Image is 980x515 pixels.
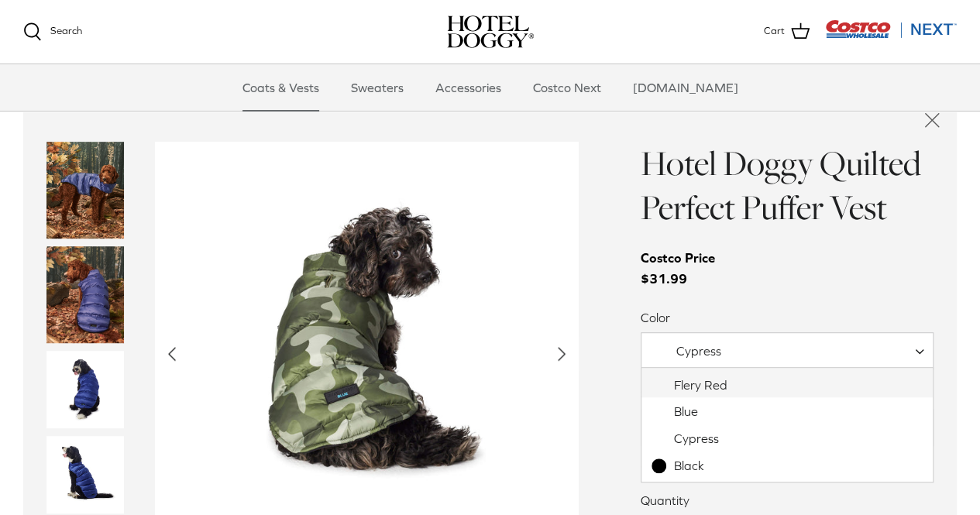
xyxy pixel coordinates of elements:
[337,64,418,111] a: Sweaters
[907,95,957,145] a: Close quick buy
[421,64,515,111] a: Accessories
[447,15,534,48] a: hoteldoggy.com hoteldoggycom
[674,458,704,472] span: Black
[46,351,124,428] a: Thumbnail Link
[619,64,752,111] a: [DOMAIN_NAME]
[641,248,715,269] div: Costco Price
[674,431,719,445] span: Cypress
[46,246,124,343] a: Thumbnail Link
[46,142,124,239] a: Thumbnail Link
[764,22,810,42] a: Cart
[155,337,189,371] button: Previous
[50,25,82,36] span: Search
[447,15,534,48] img: hoteldoggycom
[641,343,752,359] span: Cypress
[46,436,124,513] a: Thumbnail Link
[641,248,731,290] span: $31.99
[641,492,934,509] label: Quantity
[676,344,721,358] span: Cypress
[229,64,333,111] a: Coats & Vests
[825,19,957,39] img: Costco Next
[825,29,957,41] a: Visit Costco Next
[674,378,727,392] span: Flery Red
[545,337,579,371] button: Next
[519,64,615,111] a: Costco Next
[764,23,785,39] span: Cart
[674,404,698,418] span: Blue
[641,309,934,326] label: Color
[23,22,82,41] a: Search
[641,332,934,369] span: Cypress
[641,139,921,230] a: Hotel Doggy Quilted Perfect Puffer Vest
